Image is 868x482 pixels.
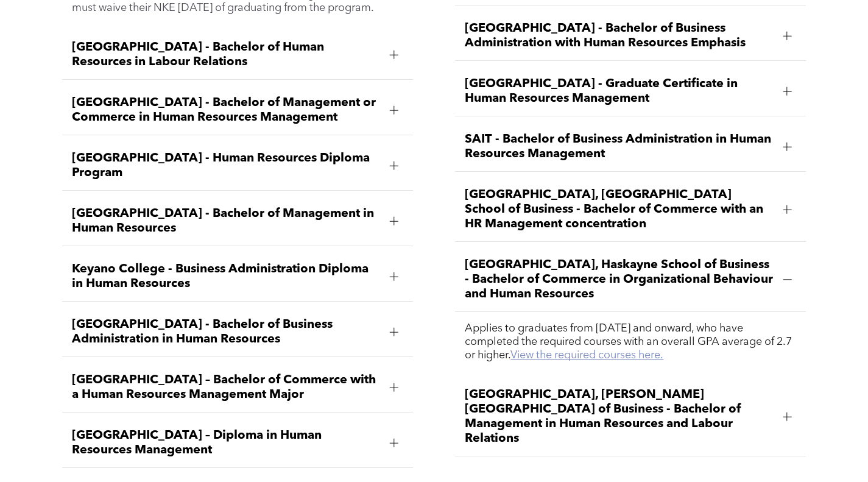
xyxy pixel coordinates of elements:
span: [GEOGRAPHIC_DATA], [GEOGRAPHIC_DATA] School of Business - Bachelor of Commerce with an HR Managem... [465,188,773,232]
span: [GEOGRAPHIC_DATA] - Bachelor of Business Administration in Human Resources [72,317,380,347]
span: Keyano College - Business Administration Diploma in Human Resources [72,262,380,291]
span: [GEOGRAPHIC_DATA] - Human Resources Diploma Program [72,151,380,180]
span: [GEOGRAPHIC_DATA] - Graduate Certificate in Human Resources Management [465,77,773,106]
span: SAIT - Bachelor of Business Administration in Human Resources Management [465,132,773,161]
span: [GEOGRAPHIC_DATA], Haskayne School of Business - Bachelor of Commerce in Organizational Behaviour... [465,258,773,302]
span: [GEOGRAPHIC_DATA] - Bachelor of Human Resources in Labour Relations [72,40,380,69]
span: [GEOGRAPHIC_DATA] - Bachelor of Management or Commerce in Human Resources Management [72,96,380,125]
span: [GEOGRAPHIC_DATA] – Diploma in Human Resources Management [72,428,380,458]
span: [GEOGRAPHIC_DATA], [PERSON_NAME][GEOGRAPHIC_DATA] of Business - Bachelor of Management in Human R... [465,388,773,446]
span: [GEOGRAPHIC_DATA] - Bachelor of Business Administration with Human Resources Emphasis [465,21,773,51]
span: Applies to graduates from [DATE] and onward, who have completed the required courses with an over... [465,323,792,361]
span: [GEOGRAPHIC_DATA] - Bachelor of Management in Human Resources [72,207,380,236]
span: [GEOGRAPHIC_DATA] – Bachelor of Commerce with a Human Resources Management Major [72,373,380,402]
a: View the required courses here. [510,350,663,361]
